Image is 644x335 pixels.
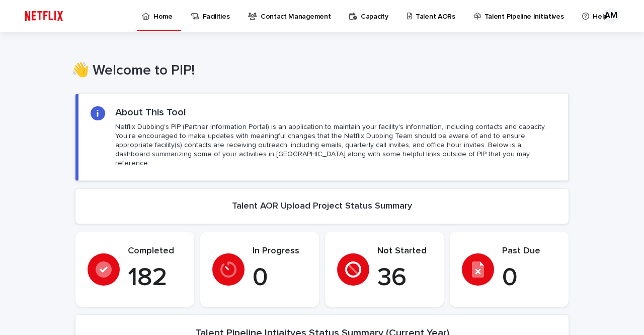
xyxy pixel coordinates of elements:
p: Not Started [377,246,432,257]
p: Past Due [502,246,556,257]
p: 182 [128,263,182,293]
p: 36 [377,263,432,293]
h2: About This Tool [115,106,186,118]
p: 0 [253,263,307,293]
h2: Talent AOR Upload Project Status Summary [232,201,412,212]
img: ifQbXi3ZQGMSEF7WDB7W [20,6,68,26]
p: Netflix Dubbing's PIP (Partner Information Portal) is an application to maintain your facility's ... [115,122,556,168]
p: In Progress [253,246,307,257]
h1: 👋 Welcome to PIP! [71,62,565,80]
p: Completed [128,246,182,257]
p: 0 [502,263,556,293]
